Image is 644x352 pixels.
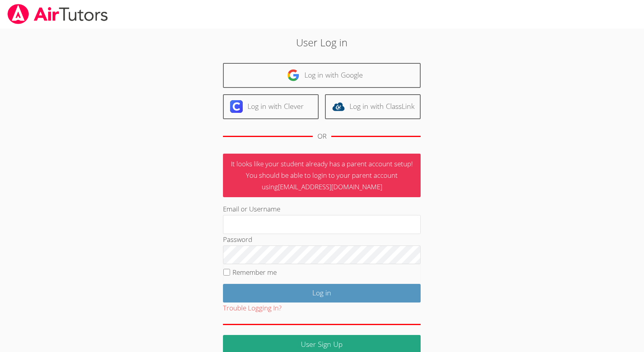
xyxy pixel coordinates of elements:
a: Log in with Google [223,63,421,88]
button: Trouble Logging In? [223,303,281,314]
img: classlink-logo-d6bb404cc1216ec64c9a2012d9dc4662098be43eaf13dc465df04b49fa7ab582.svg [332,100,345,113]
p: It looks like your student already has a parent account setup! You should be able to login to you... [223,154,421,198]
a: Log in with ClassLink [325,94,421,119]
input: Log in [223,284,421,303]
img: google-logo-50288ca7cdecda66e5e0955fdab243c47b7ad437acaf1139b6f446037453330a.svg [287,69,300,82]
label: Remember me [232,268,277,277]
h2: User Log in [148,35,496,50]
label: Email or Username [223,204,280,213]
a: Log in with Clever [223,94,319,119]
label: Password [223,235,252,244]
img: airtutors_banner-c4298cdbf04f3fff15de1276eac7730deb9818008684d7c2e4769d2f7ddbe033.png [7,4,109,24]
img: clever-logo-6eab21bc6e7a338710f1a6ff85c0baf02591cd810cc4098c63d3a4b26e2feb20.svg [230,100,243,113]
div: OR [317,131,327,142]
